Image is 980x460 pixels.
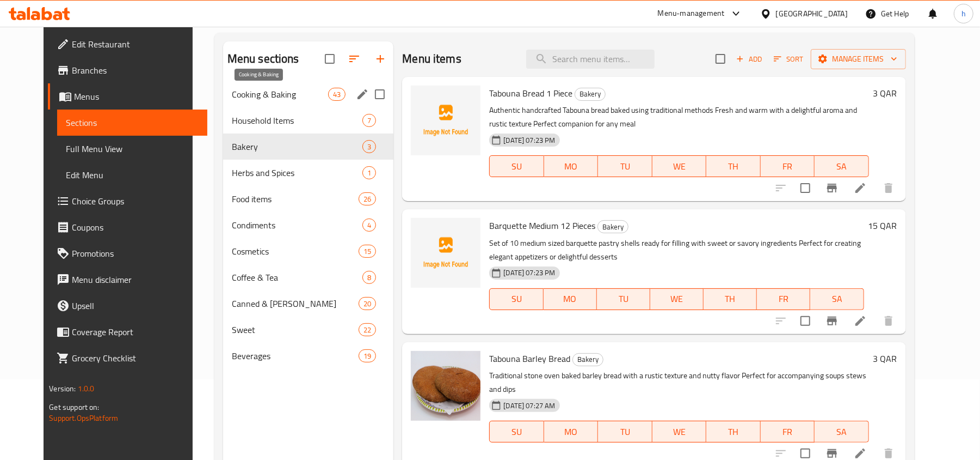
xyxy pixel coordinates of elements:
span: WE [655,291,699,307]
span: SU [494,291,539,307]
div: items [328,88,346,101]
h6: 3 QAR [873,86,897,101]
span: Beverages [232,349,359,362]
span: Edit Restaurant [72,38,199,51]
span: Select to update [794,310,817,332]
button: WE [652,421,706,443]
button: WE [650,288,704,310]
button: Manage items [811,49,906,69]
span: 4 [363,220,375,231]
h6: 15 QAR [868,218,897,233]
div: Bakery [597,220,628,233]
div: items [359,192,376,205]
span: Sweet [232,323,359,336]
div: items [362,271,376,284]
div: Coffee & Tea8 [223,264,394,290]
span: Menus [74,90,199,103]
a: Full Menu View [57,136,207,162]
button: Sort [771,51,806,68]
img: Tabouna Bread 1 Piece [411,86,480,155]
button: TU [597,288,650,310]
span: TU [601,291,646,307]
span: Add [735,53,764,65]
button: SA [815,421,868,443]
a: Coverage Report [48,319,207,345]
span: Select all sections [318,47,341,70]
span: MO [548,291,593,307]
span: Get support on: [49,400,99,414]
div: Cosmetics [232,245,359,258]
span: TH [708,291,753,307]
span: Herbs and Spices [232,166,363,179]
h6: 3 QAR [873,351,897,366]
div: items [359,323,376,336]
div: Bakery [575,88,606,101]
div: Canned & [PERSON_NAME]20 [223,290,394,317]
button: Add section [367,46,393,72]
span: Sort sections [341,46,367,72]
span: 43 [329,89,345,100]
span: Full Menu View [66,142,199,155]
span: Branches [72,64,199,77]
a: Promotions [48,240,207,267]
span: 1.0.0 [78,382,95,396]
button: delete [876,175,902,201]
a: Choice Groups [48,188,207,214]
nav: Menu sections [223,77,394,373]
button: TH [706,155,760,177]
span: SA [815,291,859,307]
div: Menu-management [658,7,725,20]
div: Food items [232,192,359,205]
button: TH [706,421,760,443]
span: [DATE] 07:23 PM [499,268,559,278]
h2: Menu sections [227,51,299,67]
span: Bakery [575,88,605,100]
div: items [362,219,376,232]
span: [DATE] 07:27 AM [499,401,559,411]
span: Select to update [794,177,817,199]
div: items [359,349,376,362]
span: Coupons [72,221,199,234]
span: 1 [363,168,375,178]
span: TH [711,159,756,174]
a: Menu disclaimer [48,267,207,293]
span: 15 [359,246,375,257]
div: Cooking & Baking43edit [223,81,394,107]
span: Menu disclaimer [72,273,199,286]
span: 8 [363,273,375,283]
span: Barquette Medium 12 Pieces [489,217,595,234]
span: MO [548,159,594,174]
span: 26 [359,194,375,204]
div: Food items26 [223,186,394,212]
div: Cosmetics15 [223,238,394,264]
button: delete [876,308,902,334]
span: Household Items [232,114,363,127]
span: FR [765,424,810,440]
a: Edit menu item [854,314,867,328]
span: Cooking & Baking [232,88,328,101]
a: Branches [48,57,207,83]
button: MO [544,155,598,177]
button: TU [598,155,652,177]
button: FR [761,155,815,177]
span: WE [657,424,702,440]
span: MO [548,424,594,440]
button: TH [704,288,757,310]
a: Support.OpsPlatform [49,411,118,425]
span: Bakery [573,353,603,366]
span: Sections [66,116,199,129]
input: search [526,50,655,69]
button: Add [732,51,767,68]
button: SA [810,288,864,310]
button: MO [544,421,598,443]
div: [GEOGRAPHIC_DATA] [776,8,848,20]
p: Authentic handcrafted Tabouna bread baked using traditional methods Fresh and warm with a delight... [489,104,868,131]
span: TU [602,159,648,174]
div: Condiments4 [223,212,394,238]
button: edit [354,86,371,102]
a: Coupons [48,214,207,240]
button: Branch-specific-item [819,175,845,201]
div: items [362,166,376,179]
span: Bakery [232,140,363,153]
